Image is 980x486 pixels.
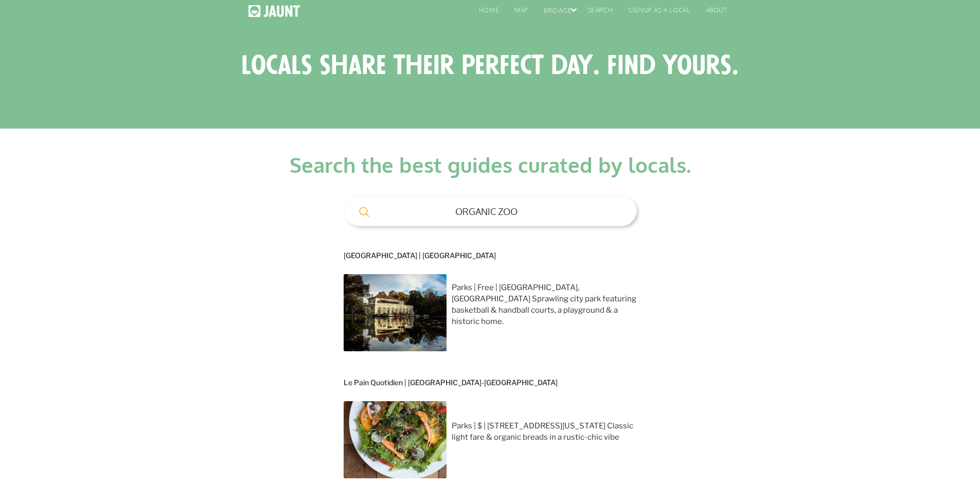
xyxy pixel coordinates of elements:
div: browse [533,6,577,21]
a: home [248,5,300,22]
a: map [504,5,533,21]
a: home [469,5,504,21]
a: About [696,5,732,21]
div: homemapbrowse [469,5,577,21]
input: Try "perfect day in brooklyn" [344,195,637,226]
a: Le Pain Quotidien | [GEOGRAPHIC_DATA]-[GEOGRAPHIC_DATA] [344,377,558,388]
img: Jaunt logo [248,5,300,17]
a: signup as a local [618,5,695,21]
p: Parks | Free | [GEOGRAPHIC_DATA], [GEOGRAPHIC_DATA] Sprawling city park featuring basketball & ha... [441,277,637,327]
input: . [344,198,385,226]
h1: Search the best guides curated by locals. [248,154,732,175]
p: Parks | $ | [STREET_ADDRESS][US_STATE] Classic light fare & organic breads in a rustic-chic vibe [441,415,637,443]
a: [GEOGRAPHIC_DATA] | [GEOGRAPHIC_DATA] [344,250,496,261]
a: search [577,5,618,21]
